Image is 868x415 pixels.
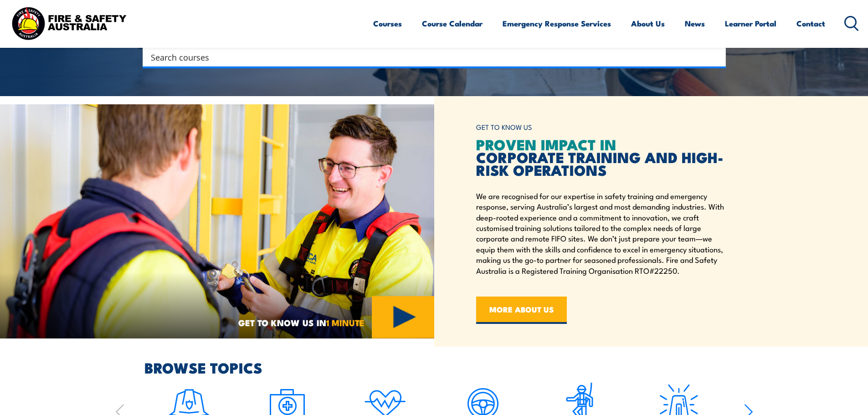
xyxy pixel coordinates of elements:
[151,50,706,64] input: Search input
[238,318,365,327] span: GET TO KNOW US IN
[796,11,825,36] a: Contact
[725,11,776,36] a: Learner Portal
[373,11,402,36] a: Courses
[476,297,567,324] a: MORE ABOUT US
[144,361,753,374] h2: BROWSE TOPICS
[476,119,726,136] h6: GET TO KNOW US
[710,51,723,63] button: Search magnifier button
[476,190,726,276] p: We are recognised for our expertise in safety training and emergency response, serving Australia’...
[422,11,483,36] a: Course Calendar
[685,11,705,36] a: News
[153,51,708,63] form: Search form
[631,11,665,36] a: About Us
[503,11,611,36] a: Emergency Response Services
[476,138,726,176] h2: CORPORATE TRAINING AND HIGH-RISK OPERATIONS
[326,316,365,329] strong: 1 MINUTE
[476,133,616,155] span: PROVEN IMPACT IN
